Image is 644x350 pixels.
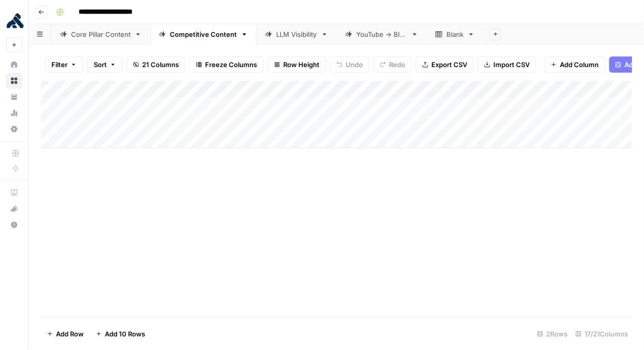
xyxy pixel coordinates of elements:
div: Blank [446,29,464,39]
a: Your Data [6,89,22,105]
a: LLM Visibility [256,24,337,44]
span: Add 10 Rows [105,329,145,339]
button: Undo [330,56,369,73]
button: Workspace: Kong [6,8,22,33]
div: 17/21 Columns [571,326,632,342]
span: Add Row [56,329,84,339]
a: Home [6,56,22,73]
span: Import CSV [493,60,530,70]
button: What's new? [6,201,22,217]
button: Export CSV [416,56,474,73]
div: YouTube -> Blog [356,29,407,39]
button: Filter [45,56,83,73]
button: Freeze Columns [189,56,264,73]
div: LLM Visibility [276,29,317,39]
img: Kong Logo [6,12,24,30]
a: Core Pillar Content [51,24,150,44]
span: Sort [94,60,107,70]
button: Row Height [268,56,326,73]
div: Competitive Content [170,29,237,39]
a: Competitive Content [150,24,256,44]
span: Export CSV [431,60,467,70]
span: Row Height [283,60,319,70]
button: Add 10 Rows [90,326,151,342]
div: Core Pillar Content [71,29,131,39]
button: Add Column [544,56,605,73]
a: Usage [6,105,22,121]
a: AirOps Academy [6,185,22,201]
span: Freeze Columns [205,60,257,70]
div: What's new? [7,201,22,216]
a: Settings [6,121,22,137]
span: Undo [346,60,363,70]
span: Add Column [560,60,599,70]
button: Add Row [41,326,90,342]
button: Import CSV [478,56,536,73]
button: Sort [87,56,122,73]
div: 2 Rows [533,326,571,342]
a: YouTube -> Blog [337,24,427,44]
button: 21 Columns [126,56,185,73]
span: 21 Columns [142,60,179,70]
span: Filter [51,60,68,70]
a: Browse [6,73,22,89]
span: Redo [389,60,405,70]
a: Blank [427,24,483,44]
button: Redo [373,56,412,73]
button: Help + Support [6,217,22,233]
